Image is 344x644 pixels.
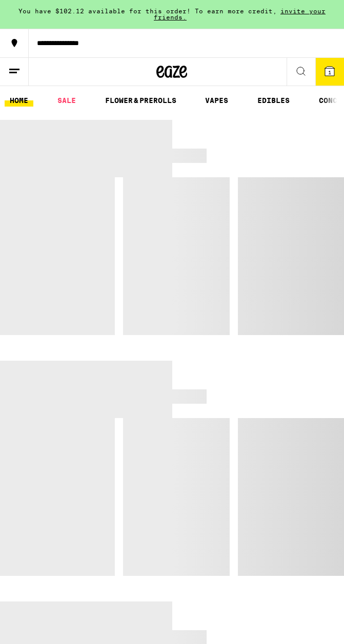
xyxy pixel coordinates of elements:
a: SALE [52,94,81,107]
span: You have $102.12 available for this order! To earn more credit, [18,8,277,14]
a: HOME [5,94,33,107]
a: EDIBLES [252,94,295,107]
span: invite your friends. [154,8,326,20]
button: 1 [315,58,344,86]
span: 1 [328,69,331,75]
a: FLOWER & PREROLLS [100,94,181,107]
a: VAPES [200,94,233,107]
